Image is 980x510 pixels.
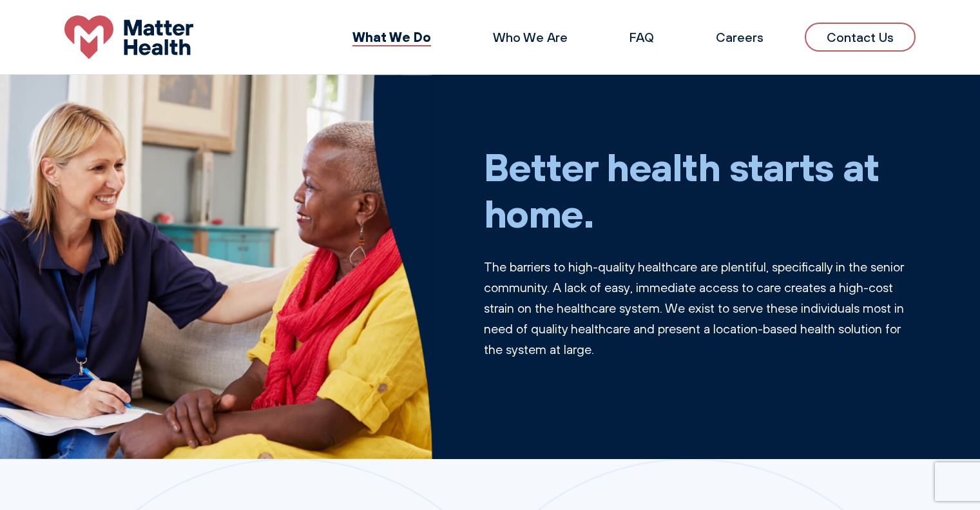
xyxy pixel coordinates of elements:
[629,29,654,45] a: FAQ
[493,29,568,45] a: Who We Are
[805,23,916,52] a: Contact Us
[484,257,916,360] p: The barriers to high-quality healthcare are plentiful, specifically in the senior community. A la...
[352,28,431,45] a: What We Do
[484,143,916,236] h1: Better health starts at home.
[716,29,764,45] a: Careers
